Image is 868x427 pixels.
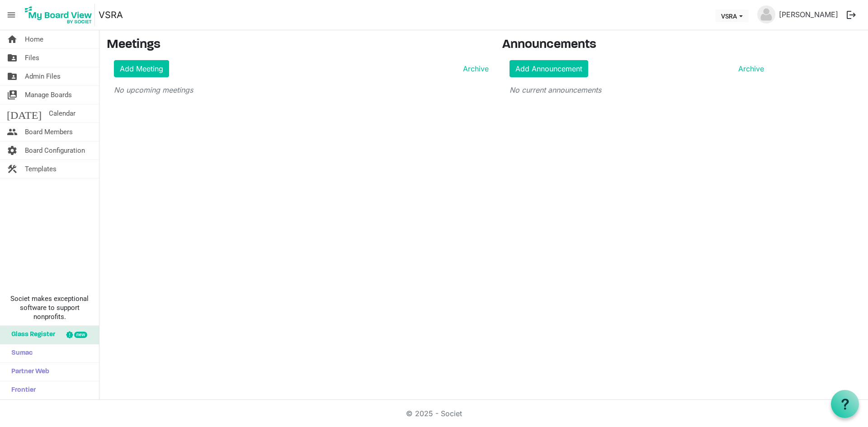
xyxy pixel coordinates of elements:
[775,5,842,23] a: [PERSON_NAME]
[25,123,73,141] span: Board Members
[25,49,39,67] span: Files
[7,30,18,48] span: home
[509,84,764,95] p: No current announcements
[842,5,861,24] button: logout
[22,4,99,26] a: My Board View Logo
[715,9,749,22] button: VSRA dropdownbutton
[25,30,43,48] span: Home
[7,123,18,141] span: people
[502,38,771,53] h3: Announcements
[7,326,55,344] span: Glass Register
[25,67,61,85] span: Admin Files
[7,344,33,362] span: Sumac
[4,294,95,321] span: Societ makes exceptional software to support nonprofits.
[7,160,18,178] span: construction
[7,104,42,122] span: [DATE]
[757,5,775,23] img: no-profile-picture.svg
[107,38,489,53] h3: Meetings
[22,4,95,26] img: My Board View Logo
[74,332,87,338] div: new
[7,49,18,67] span: folder_shared
[99,6,123,24] a: VSRA
[735,63,764,74] a: Archive
[7,67,18,85] span: folder_shared
[459,63,489,74] a: Archive
[509,60,588,77] a: Add Announcement
[7,381,36,399] span: Frontier
[25,86,72,104] span: Manage Boards
[114,60,169,77] a: Add Meeting
[49,104,75,122] span: Calendar
[25,141,85,160] span: Board Configuration
[25,160,57,178] span: Templates
[7,141,18,160] span: settings
[3,6,20,23] span: menu
[114,84,489,95] p: No upcoming meetings
[7,363,49,381] span: Partner Web
[406,409,462,418] a: © 2025 - Societ
[7,86,18,104] span: switch_account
